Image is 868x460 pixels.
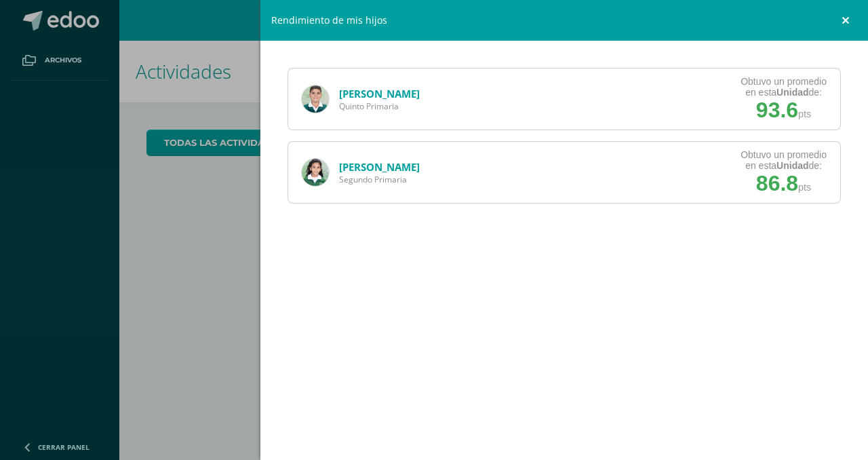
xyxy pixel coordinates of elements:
span: pts [798,109,811,119]
span: 86.8 [756,171,798,195]
div: Obtuvo un promedio en esta de: [741,76,827,98]
strong: Unidad [776,87,808,98]
span: Segundo Primaria [339,174,420,185]
div: Obtuvo un promedio en esta de: [741,149,827,171]
span: pts [798,182,811,193]
span: Quinto Primaria [339,100,420,112]
span: 93.6 [756,98,798,122]
strong: Unidad [776,160,808,171]
a: [PERSON_NAME] [339,87,420,100]
a: [PERSON_NAME] [339,160,420,174]
img: 5b92e62146c67143654d3c1a701986d4.png [302,159,329,186]
img: d899fed667393d7075d6580eaa9313d5.png [302,85,329,113]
